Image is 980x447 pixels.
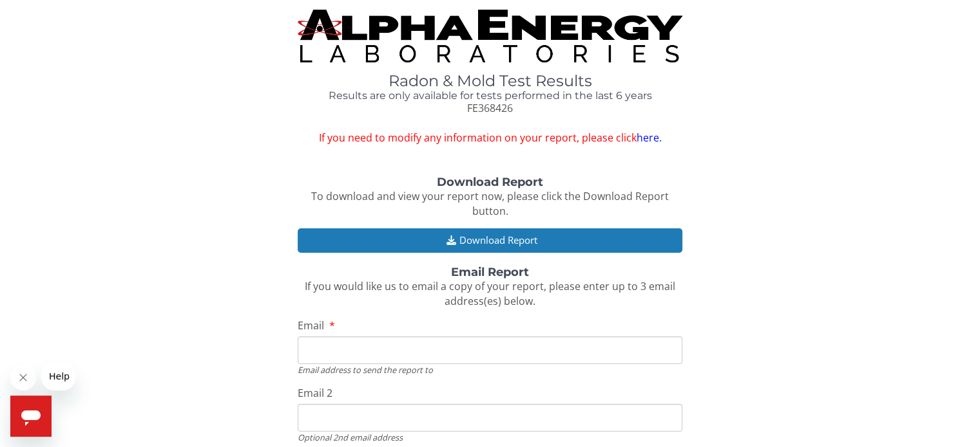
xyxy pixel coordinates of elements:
a: here. [636,131,661,145]
div: Optional 2nd email address [298,432,682,443]
span: Email [298,318,324,333]
span: Email 2 [298,386,332,400]
iframe: Button to launch messaging window [10,396,52,437]
iframe: Close message [10,365,36,390]
h1: Radon & Mold Test Results [298,73,682,89]
strong: Download Report [437,175,543,189]
span: If you would like us to email a copy of your report, please enter up to 3 email address(es) below. [305,279,675,308]
button: Download Report [298,228,682,252]
span: FE368426 [467,101,513,115]
div: Email address to send the report to [298,364,682,376]
h4: Results are only available for tests performed in the last 6 years [298,90,682,102]
img: TightCrop.jpg [298,10,682,62]
iframe: Message from company [41,362,75,390]
span: To download and view your report now, please click the Download Report button. [311,189,669,218]
span: If you need to modify any information on your report, please click [298,131,682,145]
strong: Email Report [451,265,529,279]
